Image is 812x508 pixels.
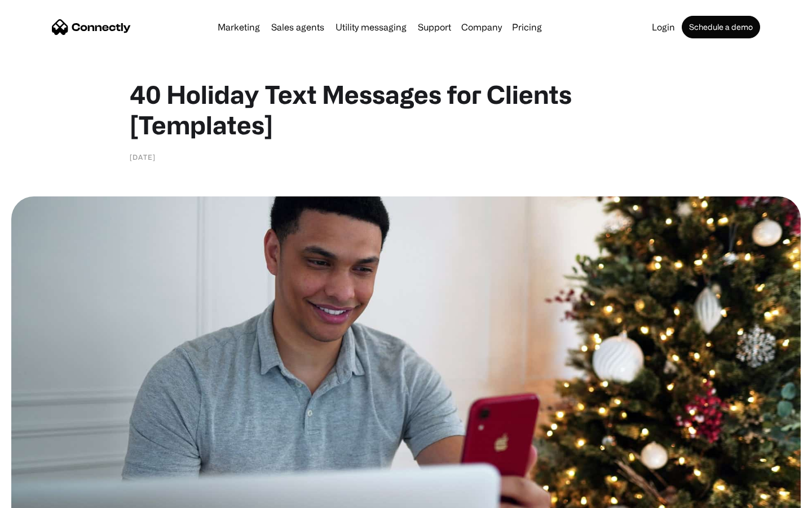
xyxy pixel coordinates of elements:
a: Support [413,23,456,32]
a: Login [647,23,679,32]
h1: 40 Holiday Text Messages for Clients [Templates] [130,79,682,140]
a: Pricing [507,23,546,32]
a: Utility messaging [331,23,411,32]
div: Company [461,19,502,35]
a: Marketing [213,23,264,32]
div: [DATE] [130,151,156,163]
aside: Language selected: English [11,488,68,504]
a: Schedule a demo [682,16,760,38]
a: Sales agents [267,23,329,32]
ul: Language list [23,488,68,504]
